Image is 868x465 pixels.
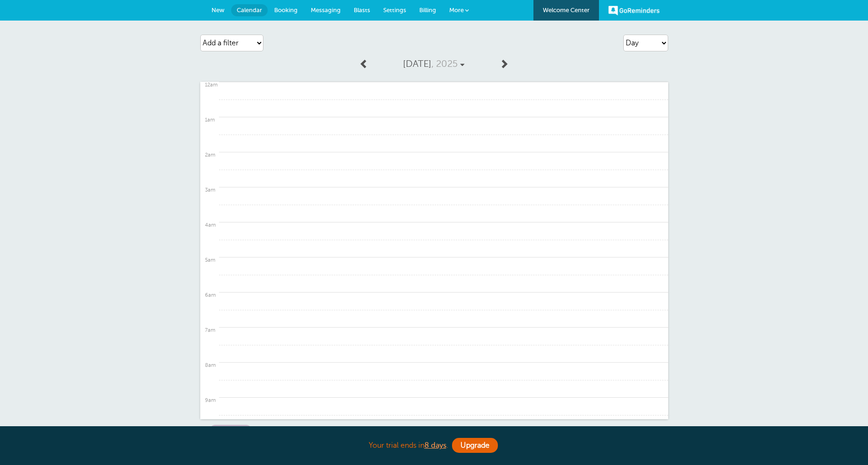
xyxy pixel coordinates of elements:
[274,7,298,14] span: Booking
[200,436,668,456] div: Your trial ends in .
[210,425,252,435] a: Grid Size
[212,7,225,14] span: New
[424,441,446,450] a: 8 days
[431,58,458,69] span: , 2025
[205,117,218,123] div: 1am
[205,362,218,368] div: 8am
[205,327,218,333] div: 7am
[205,397,218,403] div: 9am
[231,4,268,16] a: Calendar
[205,222,218,228] div: 4am
[354,7,370,14] span: Blasts
[449,7,464,14] span: More
[419,7,436,14] span: Billing
[205,292,218,298] div: 6am
[237,7,262,14] span: Calendar
[205,82,218,88] div: 12am
[205,187,218,193] div: 3am
[311,7,341,14] span: Messaging
[831,428,859,456] iframe: Resource center
[403,58,431,69] span: [DATE]
[373,54,494,74] a: [DATE], 2025
[205,257,218,263] div: 5am
[205,152,218,158] div: 2am
[383,7,406,14] span: Settings
[452,438,498,453] a: Upgrade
